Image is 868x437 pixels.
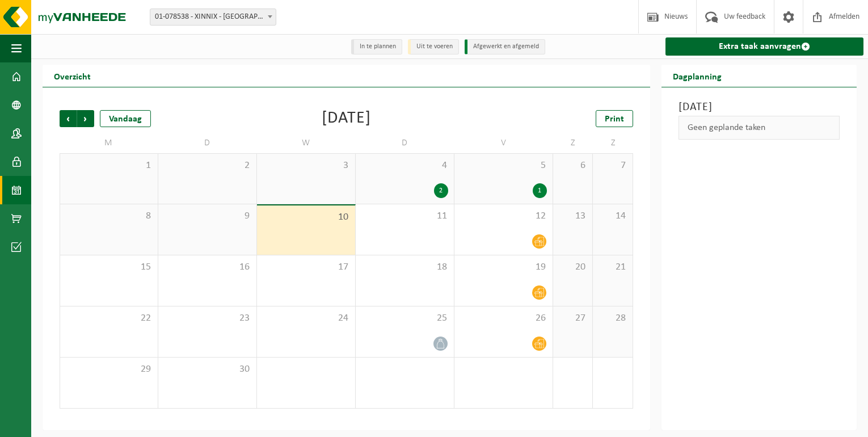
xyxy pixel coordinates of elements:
span: 21 [599,261,627,274]
td: D [158,133,257,153]
div: Vandaag [100,110,151,127]
td: W [257,133,356,153]
span: Vorige [60,110,77,127]
span: 28 [599,312,627,325]
span: 24 [263,312,349,325]
span: 20 [559,261,587,274]
span: 17 [263,261,349,274]
span: 7 [599,159,627,172]
div: 1 [533,183,547,198]
div: [DATE] [322,110,371,127]
span: 25 [361,312,448,325]
span: 23 [164,312,251,325]
span: 10 [263,211,349,224]
span: 3 [263,159,349,172]
span: 18 [361,261,448,274]
h2: Overzicht [43,65,102,87]
span: 29 [66,363,152,376]
a: Extra taak aanvragen [665,37,863,56]
span: 12 [460,210,547,222]
td: Z [553,133,593,153]
span: Volgende [77,110,94,127]
h3: [DATE] [679,99,840,116]
span: 4 [361,159,448,172]
div: Geen geplande taken [679,116,840,140]
td: D [356,133,454,153]
td: Z [593,133,633,153]
span: 6 [559,159,587,172]
li: Afgewerkt en afgemeld [465,39,545,54]
span: 13 [559,210,587,222]
span: 19 [460,261,547,274]
h2: Dagplanning [661,65,733,87]
td: V [454,133,553,153]
span: 14 [599,210,627,222]
span: 30 [164,363,251,376]
span: Print [605,115,624,124]
span: 22 [66,312,152,325]
span: 15 [66,261,152,274]
span: 1 [66,159,152,172]
li: Uit te voeren [408,39,459,54]
span: 9 [164,210,251,222]
span: 01-078538 - XINNIX - HARELBEKE [150,9,276,25]
span: 26 [460,312,547,325]
a: Print [596,110,633,127]
span: 8 [66,210,152,222]
div: 2 [434,183,448,198]
span: 27 [559,312,587,325]
span: 11 [361,210,448,222]
td: M [60,133,158,153]
span: 5 [460,159,547,172]
span: 01-078538 - XINNIX - HARELBEKE [150,9,276,26]
span: 16 [164,261,251,274]
li: In te plannen [351,39,402,54]
span: 2 [164,159,251,172]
